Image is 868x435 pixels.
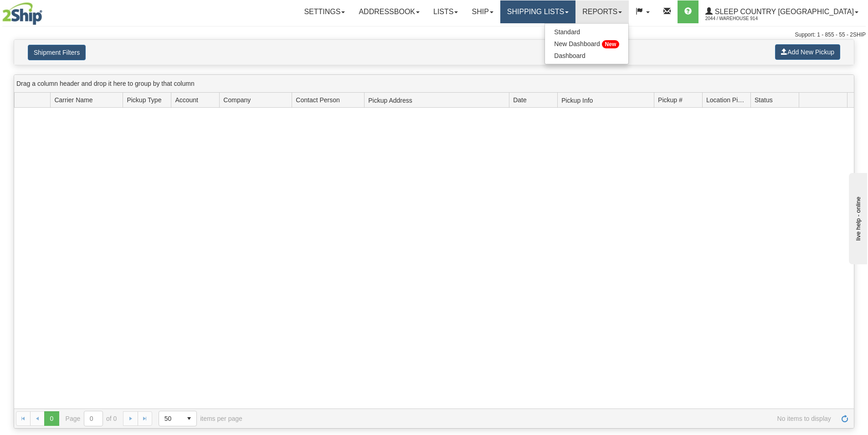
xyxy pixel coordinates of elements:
button: Shipment Filters [28,45,86,60]
span: Page sizes drop down [159,411,197,426]
a: Ship [465,0,500,23]
img: logo2044.jpg [2,2,42,25]
a: New Dashboard New [545,38,628,50]
div: live help - online [7,8,84,15]
span: 50 [164,414,176,423]
span: Sleep Country [GEOGRAPHIC_DATA] [713,8,854,16]
span: No items to display [255,415,831,422]
div: Support: 1 - 855 - 55 - 2SHIP [2,31,866,39]
span: Company [223,95,251,105]
a: Settings [297,0,352,23]
span: New [602,40,620,48]
a: Reports [575,0,629,23]
span: Pickup Address [368,93,509,107]
span: items per page [159,411,242,426]
a: Lists [426,0,465,23]
a: Standard [545,26,628,38]
span: 2044 / Warehouse 914 [705,14,774,23]
span: Dashboard [554,52,586,59]
span: Standard [554,28,580,36]
span: Status [755,95,773,105]
span: Date [513,95,527,105]
span: Page of 0 [66,411,117,426]
span: Pickup # [658,95,683,105]
div: grid grouping header [14,75,854,93]
a: Dashboard [545,50,628,62]
span: select [182,411,196,426]
button: Add New Pickup [775,44,840,60]
span: Contact Person [296,95,340,105]
span: Carrier Name [54,95,92,105]
a: Sleep Country [GEOGRAPHIC_DATA] 2044 / Warehouse 914 [699,0,865,23]
span: Pickup Info [561,93,654,107]
span: New Dashboard [554,40,600,47]
span: Page 0 [44,411,59,426]
a: Addressbook [352,0,426,23]
span: Account [175,95,198,105]
span: Pickup Type [127,95,161,105]
iframe: chat widget [847,171,867,264]
span: Location Pickup [706,95,747,105]
a: Refresh [837,411,852,426]
a: Shipping lists [500,0,575,23]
